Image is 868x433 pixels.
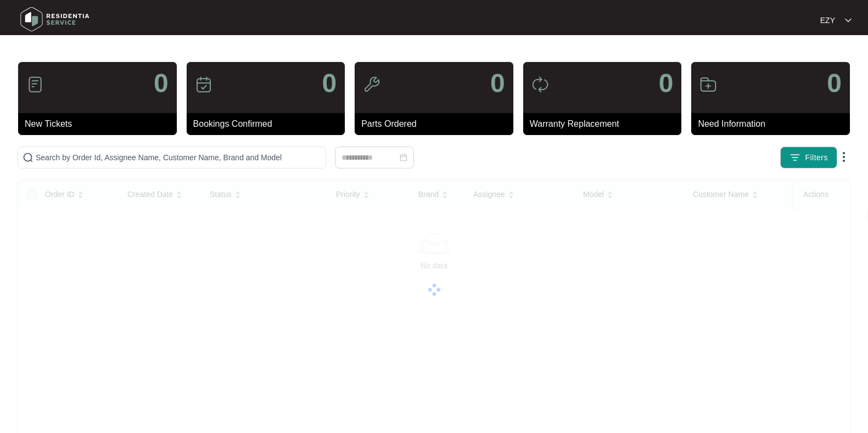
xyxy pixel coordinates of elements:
img: icon [195,76,212,93]
input: Search by Order Id, Assignee Name, Customer Name, Brand and Model [36,151,321,164]
p: 0 [154,70,169,97]
p: 0 [659,70,674,97]
p: Bookings Confirmed [193,117,345,131]
p: Need Information [698,117,850,131]
img: icon [699,76,717,93]
img: dropdown arrow [845,18,852,23]
img: filter icon [789,152,800,163]
img: icon [26,76,44,93]
img: dropdown arrow [837,150,850,164]
img: search-icon [23,152,33,163]
p: EZY [820,15,835,26]
button: filter iconFilters [780,147,837,168]
p: 0 [490,70,505,97]
span: Filters [805,152,828,164]
p: Parts Ordered [361,117,513,131]
p: Warranty Replacement [530,117,682,131]
img: icon [531,76,549,93]
p: 0 [827,70,842,97]
img: icon [363,76,380,93]
p: 0 [322,70,337,97]
img: residentia service logo [16,3,93,36]
p: New Tickets [25,117,177,131]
